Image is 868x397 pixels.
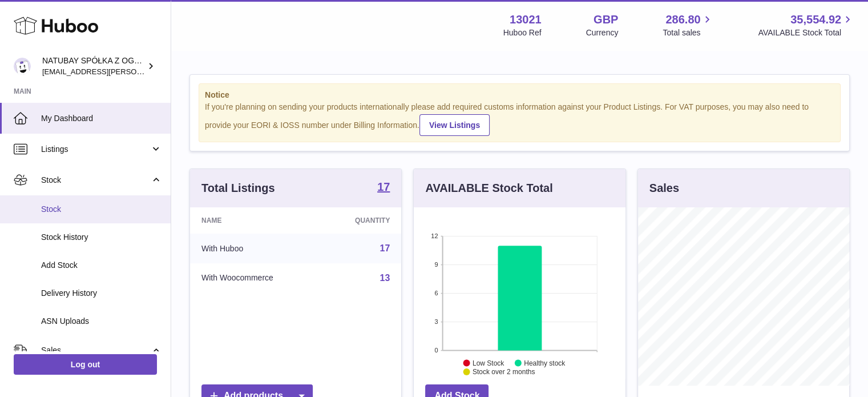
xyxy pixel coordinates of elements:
[663,27,713,38] span: Total sales
[435,261,438,268] text: 9
[205,90,834,101] strong: Notice
[431,232,438,239] text: 12
[503,27,542,38] div: Huboo Ref
[41,260,162,271] span: Add Stock
[425,181,552,196] h3: AVAILABLE Stock Total
[190,207,321,234] th: Name
[663,12,713,38] a: 286.80 Total sales
[41,345,150,356] span: Sales
[473,368,535,376] text: Stock over 2 months
[321,207,402,234] th: Quantity
[380,273,390,283] a: 13
[42,67,229,76] span: [EMAIL_ADDRESS][PERSON_NAME][DOMAIN_NAME]
[758,27,854,38] span: AVAILABLE Stock Total
[205,102,834,136] div: If you're planning on sending your products internationally please add required customs informati...
[435,318,438,325] text: 3
[758,12,854,38] a: 35,554.92 AVAILABLE Stock Total
[41,316,162,327] span: ASN Uploads
[41,113,162,124] span: My Dashboard
[41,144,150,155] span: Listings
[649,181,679,196] h3: Sales
[377,181,390,193] strong: 17
[41,175,150,186] span: Stock
[586,27,619,38] div: Currency
[435,347,438,354] text: 0
[41,204,162,215] span: Stock
[42,55,145,77] div: NATUBAY SPÓŁKA Z OGRANICZONĄ ODPOWIEDZIALNOŚCIĄ
[190,263,321,293] td: With Woocommerce
[524,359,566,367] text: Healthy stock
[41,232,162,243] span: Stock History
[473,359,504,367] text: Low Stock
[14,354,157,375] a: Log out
[41,288,162,299] span: Delivery History
[790,12,841,27] span: 35,554.92
[594,12,618,27] strong: GBP
[435,290,438,296] text: 6
[419,114,490,136] a: View Listings
[665,12,700,27] span: 286.80
[14,58,31,75] img: kacper.antkowski@natubay.pl
[510,12,542,27] strong: 13021
[190,234,321,263] td: With Huboo
[380,243,390,253] a: 17
[201,181,275,196] h3: Total Listings
[377,181,390,195] a: 17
